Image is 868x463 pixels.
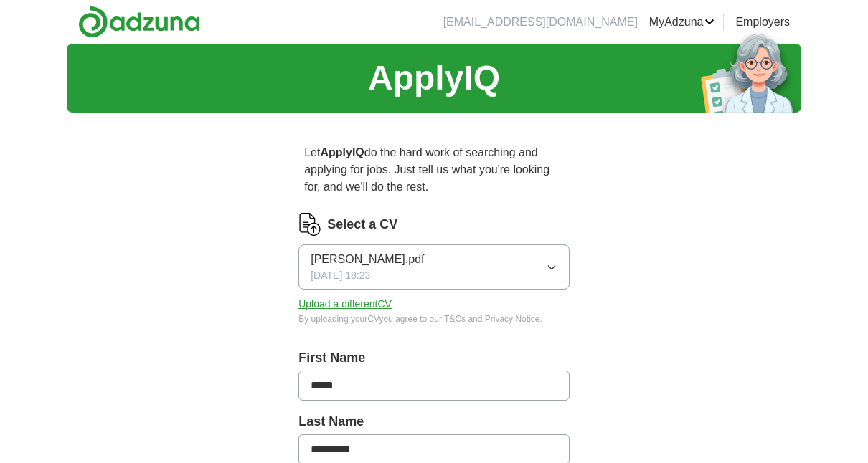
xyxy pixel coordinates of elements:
[320,146,364,158] strong: ApplyIQ
[298,297,392,312] button: Upload a differentCV
[78,6,200,38] img: Adzuna logo
[298,412,570,431] label: Last Name
[443,14,638,31] li: [EMAIL_ADDRESS][DOMAIN_NAME]
[298,138,570,201] p: Let do the hard work of searching and applying for jobs. Just tell us what you're looking for, an...
[298,312,570,325] div: By uploading your CV you agree to our and .
[298,213,321,236] img: CV Icon
[368,52,500,104] h1: ApplyIQ
[735,14,790,31] a: Employers
[444,314,466,324] a: T&Cs
[485,314,540,324] a: Privacy Notice
[298,348,570,368] label: First Name
[327,215,397,234] label: Select a CV
[311,251,424,268] span: [PERSON_NAME].pdf
[311,268,370,283] span: [DATE] 18:23
[649,14,715,31] a: MyAdzuna
[298,244,570,290] button: [PERSON_NAME].pdf[DATE] 18:23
